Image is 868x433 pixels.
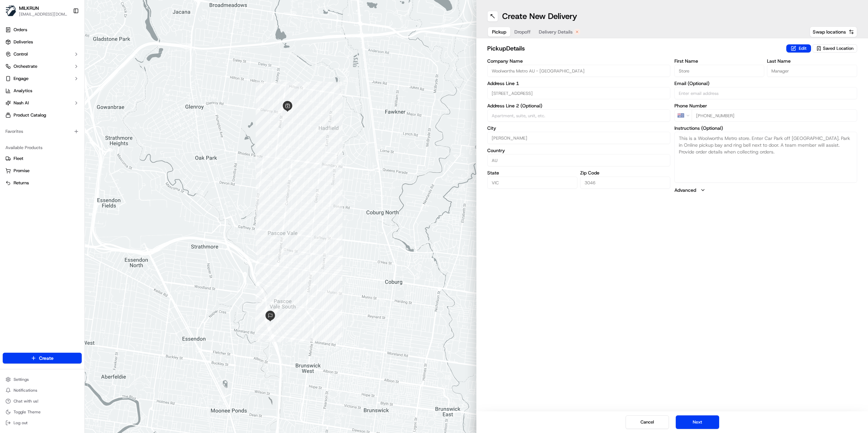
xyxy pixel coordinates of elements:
button: Control [3,49,82,60]
a: Promise [5,168,79,174]
label: State [487,170,577,175]
span: Engage [14,76,28,82]
label: Zip Code [580,170,670,175]
span: Promise [14,168,29,174]
label: Instructions (Optional) [674,126,857,130]
button: MILKRUNMILKRUN[EMAIL_ADDRESS][DOMAIN_NAME] [3,3,70,19]
label: Advanced [674,187,696,193]
input: Enter state [487,177,577,189]
input: Enter first name [674,65,765,77]
input: Enter email address [674,87,857,99]
span: Chat with us! [14,398,38,404]
a: Deliveries [3,37,82,47]
input: Enter city [487,132,670,144]
span: Saved Location [823,45,853,51]
span: Control [14,51,28,57]
input: Enter last name [767,65,857,77]
button: Fleet [3,153,82,164]
button: Chat with us! [3,396,82,406]
button: Swap locations [810,26,857,37]
button: Advanced [674,187,857,193]
textarea: This is a Woolworths Metro store. Enter Car Park off [GEOGRAPHIC_DATA]. Park in Online pickup bay... [674,132,857,183]
h1: Create New Delivery [502,11,577,22]
a: Analytics [3,85,82,96]
button: Saved Location [812,44,857,53]
button: Next [676,415,719,429]
button: [EMAIL_ADDRESS][DOMAIN_NAME] [19,12,67,17]
button: Engage [3,73,82,84]
a: Fleet [5,156,79,162]
span: Orders [14,27,27,33]
input: Enter phone number [692,109,857,122]
span: Analytics [14,88,32,94]
input: Enter company name [487,65,670,77]
input: Enter address [487,87,670,99]
label: Address Line 1 [487,81,670,86]
button: Settings [3,375,82,384]
a: Product Catalog [3,110,82,121]
label: Last Name [767,59,857,63]
label: First Name [674,59,765,63]
span: Settings [14,377,29,382]
label: City [487,126,670,130]
a: Returns [5,180,79,186]
span: Pickup [492,28,506,35]
input: Enter country [487,154,670,166]
button: Promise [3,165,82,176]
label: Company Name [487,59,670,63]
button: Nash AI [3,98,82,108]
button: Notifications [3,386,82,395]
span: Returns [14,180,29,186]
label: Address Line 2 (Optional) [487,103,670,108]
span: Nash AI [14,100,29,106]
span: Dropoff [514,28,531,35]
a: Orders [3,24,82,35]
span: Toggle Theme [14,409,41,415]
button: Create [3,353,82,364]
label: Phone Number [674,103,857,108]
button: Toggle Theme [3,407,82,417]
span: Log out [14,420,27,426]
div: Available Products [3,142,82,153]
input: Enter zip code [580,177,670,189]
input: Apartment, suite, unit, etc. [487,109,670,122]
button: Cancel [626,415,669,429]
span: Swap locations [813,28,846,35]
button: Edit [786,44,811,53]
button: MILKRUN [19,5,39,12]
img: MILKRUN [5,5,16,16]
span: Create [39,355,54,362]
div: Favorites [3,126,82,137]
span: Orchestrate [14,63,37,69]
button: Orchestrate [3,61,82,72]
span: Fleet [14,156,23,162]
span: Notifications [14,388,37,393]
label: Country [487,148,670,153]
span: Delivery Details [539,28,573,35]
span: Deliveries [14,39,33,45]
span: Product Catalog [14,112,46,118]
h2: pickup Details [487,44,782,53]
button: Returns [3,178,82,188]
button: Log out [3,418,82,428]
label: Email (Optional) [674,81,857,86]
